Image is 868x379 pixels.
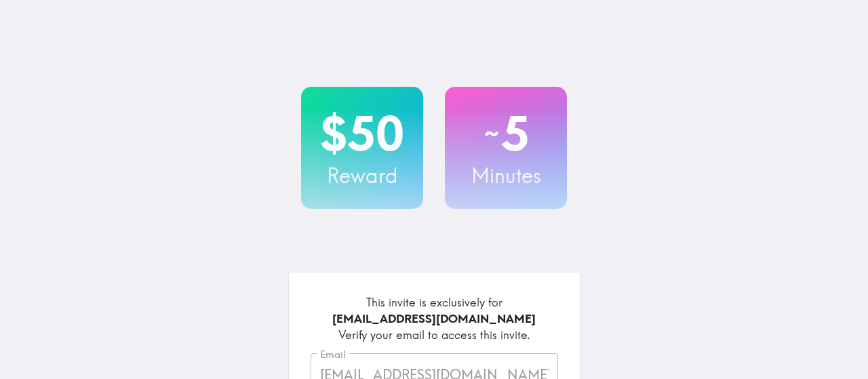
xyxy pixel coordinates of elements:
span: ~ [482,113,501,154]
h3: Reward [301,161,423,190]
div: [EMAIL_ADDRESS][DOMAIN_NAME] [311,311,558,327]
h3: Minutes [445,161,567,190]
h2: 5 [445,106,567,161]
span: There is a new instapanel! [228,269,386,286]
p: If you qualify, you'll receive (USD) . You'll be able to choose your . [228,268,640,306]
h2: $50 [301,106,423,161]
div: This invite is exclusively for Verify your email to access this invite. [311,294,558,342]
label: Email [320,347,346,362]
b: $50 [552,269,576,286]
